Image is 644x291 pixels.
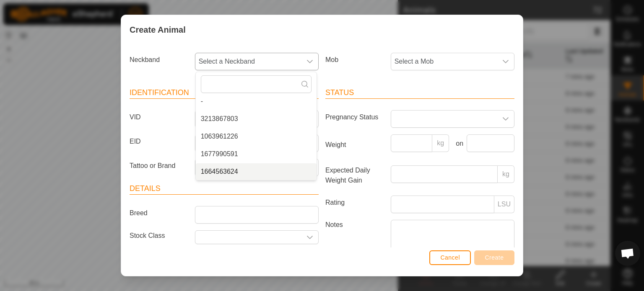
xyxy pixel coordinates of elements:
[196,93,317,110] li: -
[130,183,319,195] header: Details
[126,230,192,241] label: Stock Class
[440,254,460,261] span: Cancel
[126,159,192,173] label: Tattoo or Brand
[322,165,387,185] label: Expected Daily Weight Gain
[432,134,449,152] p-inputgroup-addon: kg
[391,53,497,70] span: Select a Mob
[322,134,387,155] label: Weight
[196,128,317,145] li: 1063961226
[126,134,192,149] label: EID
[201,131,238,142] span: 1063961226
[497,111,514,127] div: dropdown trigger
[301,53,318,70] div: dropdown trigger
[201,96,203,106] span: -
[322,53,387,67] label: Mob
[195,53,301,70] span: Select a Neckband
[126,206,192,220] label: Breed
[322,220,387,267] label: Notes
[301,231,318,244] div: dropdown trigger
[429,250,471,265] button: Cancel
[497,53,514,70] div: dropdown trigger
[494,196,514,213] p-inputgroup-addon: LSU
[322,196,387,210] label: Rating
[322,110,387,124] label: Pregnancy Status
[196,146,317,162] li: 1677990591
[196,111,317,127] li: 3213867803
[498,165,514,183] p-inputgroup-addon: kg
[196,163,317,180] li: 1664563624
[126,53,192,67] label: Neckband
[474,250,514,265] button: Create
[325,87,514,99] header: Status
[615,241,640,266] a: Open chat
[201,114,238,124] span: 3213867803
[452,139,463,149] label: on
[201,149,238,159] span: 1677990591
[130,23,186,36] span: Create Animal
[130,87,319,99] header: Identification
[201,167,238,177] span: 1664563624
[485,254,504,261] span: Create
[126,110,192,124] label: VID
